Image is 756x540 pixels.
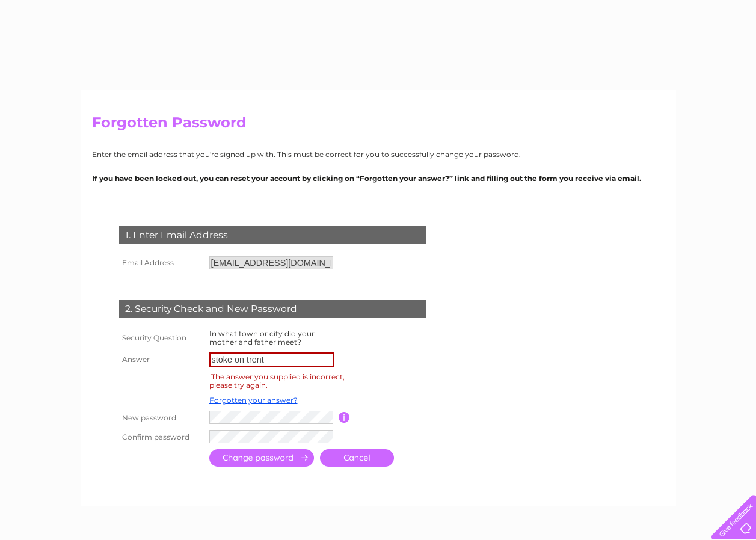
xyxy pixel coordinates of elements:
p: Enter the email address that you're signed up with. This must be correct for you to successfully ... [92,149,665,160]
th: Email Address [116,253,206,272]
a: Forgotten your answer? [209,396,298,405]
a: Cancel [320,449,394,467]
th: Confirm password [116,427,206,446]
th: New password [116,408,206,427]
div: The answer you supplied is incorrect, please try again. [209,370,345,391]
div: 2. Security Check and New Password [119,300,426,318]
th: Security Question [116,327,206,349]
th: Answer [116,349,206,370]
input: Submit [209,449,314,467]
h2: Forgotten Password [92,114,665,137]
input: Information [339,412,350,423]
div: 1. Enter Email Address [119,226,426,244]
p: If you have been locked out, you can reset your account by clicking on “Forgotten your answer?” l... [92,173,665,184]
label: In what town or city did your mother and father meet? [209,329,315,346]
